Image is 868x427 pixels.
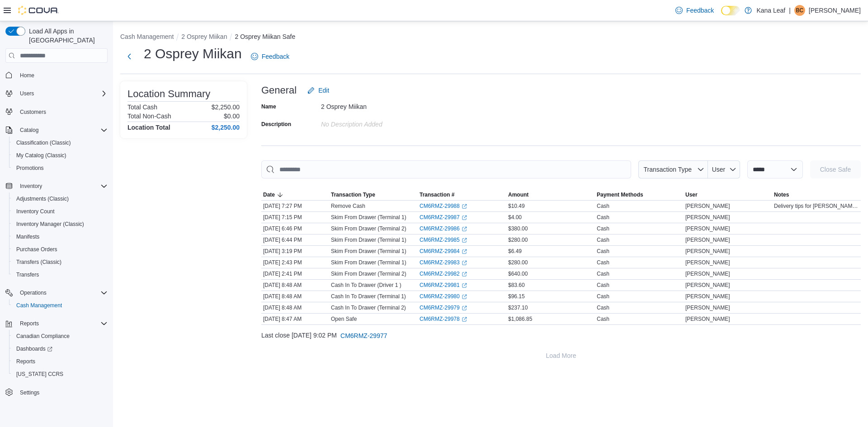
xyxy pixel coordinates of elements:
span: Delivery tips for [PERSON_NAME] and [PERSON_NAME] [774,202,859,210]
span: [PERSON_NAME] [685,282,730,289]
svg: External link [462,249,467,254]
button: Operations [16,287,50,298]
span: Customers [16,106,108,117]
button: Manifests [9,230,111,243]
p: Skim From Drawer (Terminal 2) [331,225,406,232]
a: Dashboards [13,343,56,354]
p: Cash In To Drawer (Terminal 2) [331,304,406,311]
span: Customers [20,108,46,116]
span: Dashboards [16,345,52,352]
span: Washington CCRS [13,369,108,380]
div: [DATE] 6:44 PM [261,235,329,245]
div: Cash [597,225,609,232]
span: CM6RMZ-29977 [340,331,387,340]
a: CM6RMZ-29982External link [420,270,467,277]
a: Feedback [247,47,293,66]
a: Dashboards [9,343,111,355]
p: Remove Cash [331,202,365,210]
button: 2 Osprey Miikan Safe [235,33,295,40]
span: Load More [546,351,576,360]
svg: External link [462,226,467,232]
h6: Total Cash [127,103,157,111]
span: Home [16,69,108,80]
span: Feedback [686,6,714,15]
span: My Catalog (Classic) [13,150,108,161]
button: Catalog [16,125,42,136]
span: [PERSON_NAME] [685,270,730,277]
p: Open Safe [331,315,357,323]
p: $0.00 [224,113,240,120]
span: Operations [20,289,47,296]
span: $380.00 [508,225,528,232]
span: Classification (Classic) [13,137,108,148]
span: Purchase Orders [13,244,108,255]
svg: External link [462,215,467,221]
span: Transfers [13,269,108,280]
span: Cash Management [16,302,62,309]
span: Reports [20,320,39,327]
button: User [684,189,772,200]
button: CM6RMZ-29977 [337,327,391,345]
button: Inventory [2,180,111,192]
button: Edit [304,81,333,99]
label: Description [261,121,291,128]
a: Settings [16,387,43,398]
span: Reports [16,358,35,365]
svg: External link [462,204,467,209]
span: $83.60 [508,282,525,289]
h6: Total Non-Cash [127,113,171,120]
span: Notes [774,191,789,198]
span: [PERSON_NAME] [685,259,730,266]
a: My Catalog (Classic) [13,150,70,161]
span: Reports [13,356,108,367]
span: Operations [16,287,108,298]
span: $1,086.85 [508,315,532,323]
button: Load More [261,347,861,365]
span: Transfers [16,271,39,278]
span: [US_STATE] CCRS [16,371,63,378]
span: [PERSON_NAME] [685,304,730,311]
input: Dark Mode [721,6,740,15]
span: Catalog [20,127,38,134]
div: [DATE] 7:15 PM [261,212,329,223]
button: Amount [506,189,595,200]
span: Reports [16,318,108,329]
span: [PERSON_NAME] [685,225,730,232]
div: Cash [597,270,609,277]
button: User [708,160,740,178]
span: Edit [318,86,329,95]
span: Canadian Compliance [16,333,70,340]
nav: An example of EuiBreadcrumbs [120,32,861,43]
span: Purchase Orders [16,246,57,253]
a: Purchase Orders [13,244,61,255]
button: Customers [2,105,111,118]
button: Transaction # [418,189,506,200]
span: Settings [20,389,39,396]
a: CM6RMZ-29980External link [420,293,467,300]
span: Users [16,88,108,99]
span: [PERSON_NAME] [685,315,730,323]
div: [DATE] 7:27 PM [261,201,329,211]
button: Transaction Type [638,160,708,178]
span: [PERSON_NAME] [685,236,730,244]
span: Inventory [16,181,108,192]
a: Customers [16,107,50,117]
span: User [685,191,698,198]
span: [PERSON_NAME] [685,202,730,210]
span: Transaction # [420,191,454,198]
p: Skim From Drawer (Terminal 1) [331,259,406,266]
button: Inventory [16,181,46,192]
label: Name [261,103,276,110]
span: Inventory Count [16,208,55,215]
span: Inventory [20,183,42,190]
p: [PERSON_NAME] [809,5,861,16]
a: Transfers (Classic) [13,257,65,267]
p: Skim From Drawer (Terminal 1) [331,248,406,255]
button: [US_STATE] CCRS [9,368,111,380]
button: Canadian Compliance [9,330,111,343]
div: 2 Osprey Miikan [321,99,442,110]
span: Inventory Count [13,206,108,217]
p: Kana Leaf [756,5,785,16]
div: [DATE] 8:47 AM [261,314,329,324]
